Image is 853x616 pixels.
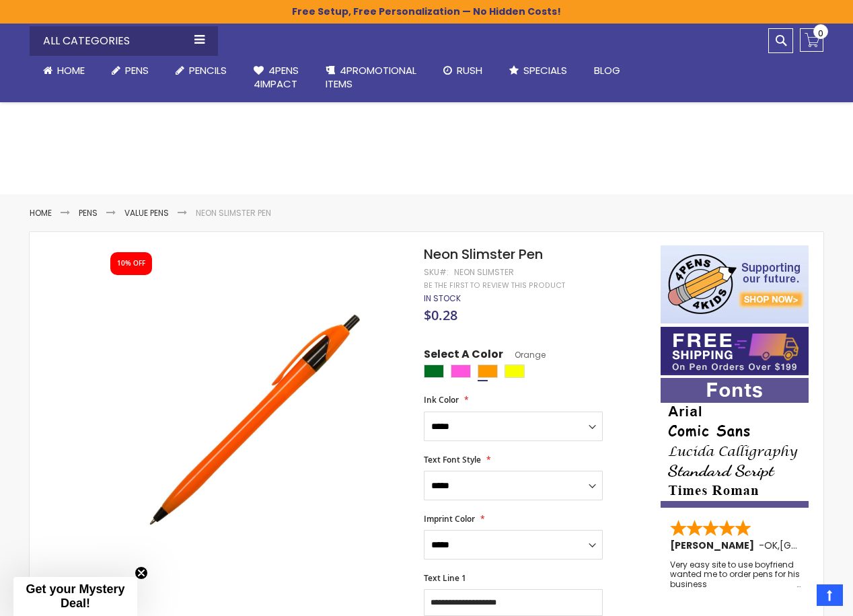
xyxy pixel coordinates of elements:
[13,577,137,616] div: Get your Mystery Deal!Close teaser
[424,293,461,304] div: Availability
[581,56,634,85] a: Blog
[424,364,444,378] div: Green
[505,364,525,378] div: Yellow
[670,539,759,552] span: [PERSON_NAME]
[162,56,240,85] a: Pencils
[661,378,809,508] img: font-personalization-examples
[424,306,457,324] span: $0.28
[312,56,430,100] a: 4PROMOTIONALITEMS
[135,566,148,580] button: Close teaser
[523,63,567,77] span: Specials
[454,267,514,278] div: Neon Slimster
[98,265,406,572] img: neon_slimster_side_orange_1.jpg
[326,63,416,91] span: 4PROMOTIONAL ITEMS
[240,56,312,100] a: 4Pens4impact
[424,454,481,465] span: Text Font Style
[478,364,498,378] div: Orange
[424,394,459,406] span: Ink Color
[424,293,461,304] span: In stock
[98,56,162,85] a: Pens
[30,56,98,85] a: Home
[661,245,809,323] img: 4pens 4 kids
[57,63,85,77] span: Home
[30,207,52,219] a: Home
[124,207,169,219] a: Value Pens
[30,26,218,56] div: All Categories
[189,63,227,77] span: Pencils
[503,349,546,360] span: Orange
[430,56,496,85] a: Rush
[424,245,543,264] span: Neon Slimster Pen
[196,208,271,219] li: Neon Slimster Pen
[424,347,503,365] span: Select A Color
[254,63,299,91] span: 4Pens 4impact
[26,582,124,610] span: Get your Mystery Deal!
[117,259,145,268] div: 10% OFF
[764,539,778,552] span: OK
[661,327,809,375] img: Free shipping on orders over $199
[457,63,482,77] span: Rush
[496,56,581,85] a: Specials
[125,63,149,77] span: Pens
[670,560,801,589] div: Very easy site to use boyfriend wanted me to order pens for his business
[451,364,471,378] div: Pink
[800,28,823,52] a: 0
[424,572,466,584] span: Text Line 1
[424,513,475,525] span: Imprint Color
[594,63,620,77] span: Blog
[79,207,98,219] a: Pens
[424,266,449,278] strong: SKU
[742,580,853,616] iframe: Google Customer Reviews
[424,280,565,291] a: Be the first to review this product
[818,27,823,40] span: 0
